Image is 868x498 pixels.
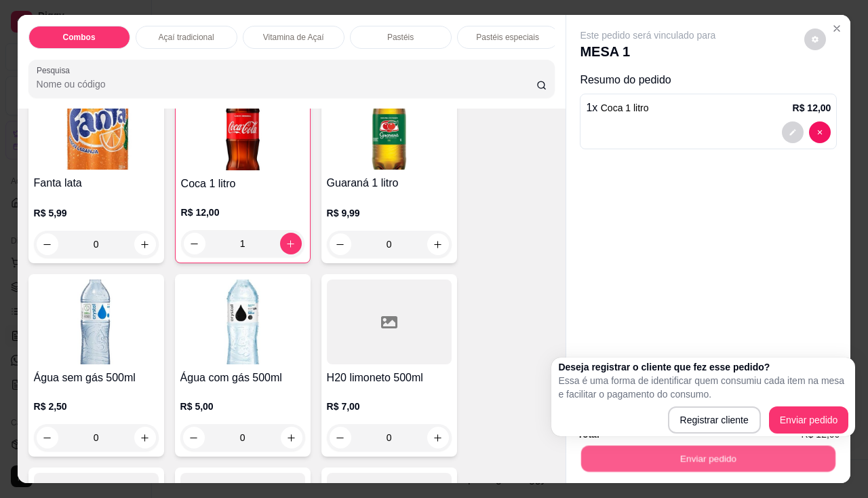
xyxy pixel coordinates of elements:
[183,427,205,448] button: decrease-product-quantity
[580,28,715,42] p: Este pedido será vinculado para
[782,121,804,143] button: decrease-product-quantity
[34,370,159,386] h4: Água sem gás 500ml
[327,400,452,413] p: R$ 7,00
[37,233,58,255] button: decrease-product-quantity
[327,206,452,220] p: R$ 9,99
[34,206,159,220] p: R$ 5,99
[34,400,159,413] p: R$ 2,50
[37,64,75,76] label: Pesquisa
[34,175,159,191] h4: Fanta lata
[793,101,831,115] p: R$ 12,00
[180,370,305,386] h4: Água com gás 500ml
[281,427,302,448] button: increase-product-quantity
[181,85,304,170] img: product-image
[558,374,848,401] p: Essa é uma forma de identificar quem consumiu cada item na mesa e facilitar o pagamento do consumo.
[37,427,58,448] button: decrease-product-quantity
[580,42,715,61] p: MESA 1
[427,427,449,448] button: increase-product-quantity
[37,77,536,91] input: Pesquisa
[804,28,826,50] button: decrease-product-quantity
[330,233,351,255] button: decrease-product-quantity
[427,233,449,255] button: increase-product-quantity
[668,406,761,434] button: Registrar cliente
[476,32,539,43] p: Pastéis especiais
[159,32,214,43] p: Açaí tradicional
[134,233,156,255] button: increase-product-quantity
[327,175,452,191] h4: Guaraná 1 litro
[263,32,324,43] p: Vitamina de Açaí
[826,18,848,39] button: Close
[181,206,304,219] p: R$ 12,00
[330,427,351,448] button: decrease-product-quantity
[769,406,849,434] button: Enviar pedido
[327,370,452,386] h4: H20 limoneto 500ml
[387,32,414,43] p: Pastéis
[63,32,96,43] p: Combos
[280,233,302,254] button: increase-product-quantity
[184,233,205,254] button: decrease-product-quantity
[586,100,648,116] p: 1 x
[181,176,304,192] h4: Coca 1 litro
[577,429,599,440] strong: Total
[580,72,837,88] p: Resumo do pedido
[327,85,452,170] img: product-image
[601,102,649,113] span: Coca 1 litro
[809,121,831,143] button: decrease-product-quantity
[134,427,156,448] button: increase-product-quantity
[180,400,305,413] p: R$ 5,00
[34,85,159,170] img: product-image
[581,446,835,472] button: Enviar pedido
[180,280,305,364] img: product-image
[558,360,848,374] h2: Deseja registrar o cliente que fez esse pedido?
[34,280,159,364] img: product-image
